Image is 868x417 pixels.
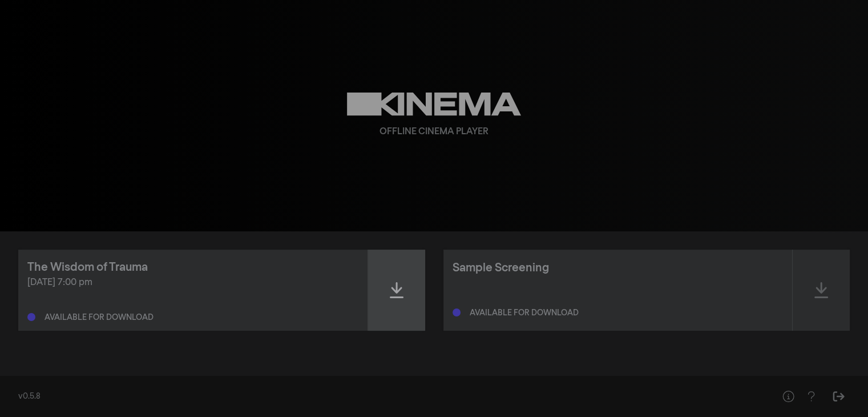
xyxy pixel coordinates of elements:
div: Available for download [470,309,579,317]
button: Help [777,385,800,408]
div: The Wisdom of Trauma [27,259,148,276]
div: Available for download [45,314,154,322]
div: Offline Cinema Player [380,125,488,139]
div: Sample Screening [453,259,549,276]
button: Help [800,385,822,408]
button: Sign Out [827,385,850,408]
div: [DATE] 7:00 pm [27,276,358,290]
div: v0.5.8 [18,391,754,403]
